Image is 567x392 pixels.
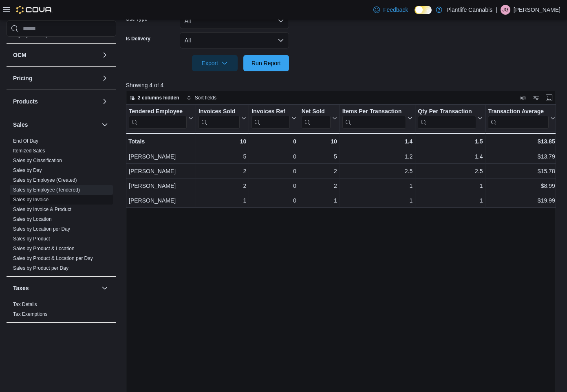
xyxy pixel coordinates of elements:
[13,138,38,144] span: End Of Day
[544,93,554,103] button: Enter fullscreen
[100,50,110,60] button: OCM
[342,108,406,129] div: Items Per Transaction
[129,166,193,176] div: [PERSON_NAME]
[13,255,93,262] span: Sales by Product & Location per Day
[13,121,98,129] button: Sales
[129,152,193,161] div: [PERSON_NAME]
[129,108,187,116] div: Tendered Employee
[518,93,528,103] button: Keyboard shortcuts
[199,137,246,146] div: 10
[488,108,555,129] button: Transaction Average
[488,137,555,146] div: $13.85
[13,177,77,183] a: Sales by Employee (Created)
[496,5,497,15] p: |
[301,108,330,129] div: Net Sold
[301,108,330,116] div: Net Sold
[13,74,98,82] button: Pricing
[16,6,53,14] img: Cova
[199,108,240,129] div: Invoices Sold
[100,120,110,130] button: Sales
[13,97,38,106] h3: Products
[342,108,413,129] button: Items Per Transaction
[13,245,75,252] span: Sales by Product & Location
[252,108,289,129] div: Invoices Ref
[418,108,483,129] button: Qty Per Transaction
[13,255,93,261] a: Sales by Product & Location per Day
[418,137,483,146] div: 1.5
[342,137,413,146] div: 1.4
[415,6,432,14] input: Dark Mode
[199,108,240,116] div: Invoices Sold
[301,137,337,146] div: 10
[199,196,246,205] div: 1
[418,166,483,176] div: 2.5
[13,265,68,271] a: Sales by Product per Day
[13,167,42,173] a: Sales by Day
[13,216,52,222] a: Sales by Location
[13,51,98,59] button: OCM
[13,236,50,242] span: Sales by Product
[13,121,28,129] h3: Sales
[488,152,555,161] div: $13.79
[13,302,37,307] a: Tax Details
[199,181,246,191] div: 2
[183,93,220,103] button: Sort fields
[13,301,37,308] span: Tax Details
[13,148,45,154] span: Itemized Sales
[13,284,98,292] button: Taxes
[342,196,413,205] div: 1
[252,196,296,205] div: 0
[418,181,483,191] div: 1
[13,226,70,232] span: Sales by Location per Day
[514,5,560,15] p: [PERSON_NAME]
[252,59,281,67] span: Run Report
[100,97,110,106] button: Products
[488,108,548,116] div: Transaction Average
[199,108,246,129] button: Invoices Sold
[129,196,193,205] div: [PERSON_NAME]
[446,5,492,15] p: Plantlife Cannabis
[302,166,337,176] div: 2
[418,108,476,116] div: Qty Per Transaction
[488,181,555,191] div: $8.99
[138,95,179,101] span: 2 columns hidden
[252,166,296,176] div: 0
[418,108,476,129] div: Qty Per Transaction
[13,216,52,222] span: Sales by Location
[126,35,150,42] label: Is Delivery
[180,13,289,29] button: All
[502,5,508,15] span: JG
[13,236,50,242] a: Sales by Product
[252,108,296,129] button: Invoices Ref
[180,32,289,48] button: All
[129,181,193,191] div: [PERSON_NAME]
[7,300,116,322] div: Taxes
[199,166,246,176] div: 2
[370,2,411,18] a: Feedback
[252,181,296,191] div: 0
[501,5,510,15] div: Julia Gregoire
[418,196,483,205] div: 1
[13,196,49,203] span: Sales by Invoice
[13,226,70,232] a: Sales by Location per Day
[13,207,71,212] a: Sales by Invoice & Product
[13,265,68,271] span: Sales by Product per Day
[342,166,413,176] div: 2.5
[13,246,75,251] a: Sales by Product & Location
[13,97,98,106] button: Products
[302,152,337,161] div: 5
[13,284,29,292] h3: Taxes
[13,74,32,82] h3: Pricing
[301,108,337,129] button: Net Sold
[488,108,548,129] div: Transaction Average
[13,187,80,193] span: Sales by Employee (Tendered)
[126,81,560,89] p: Showing 4 of 4
[302,196,337,205] div: 1
[342,181,413,191] div: 1
[252,108,289,116] div: Invoices Ref
[129,108,193,129] button: Tendered Employee
[243,55,289,71] button: Run Report
[418,152,483,161] div: 1.4
[13,138,38,144] a: End Of Day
